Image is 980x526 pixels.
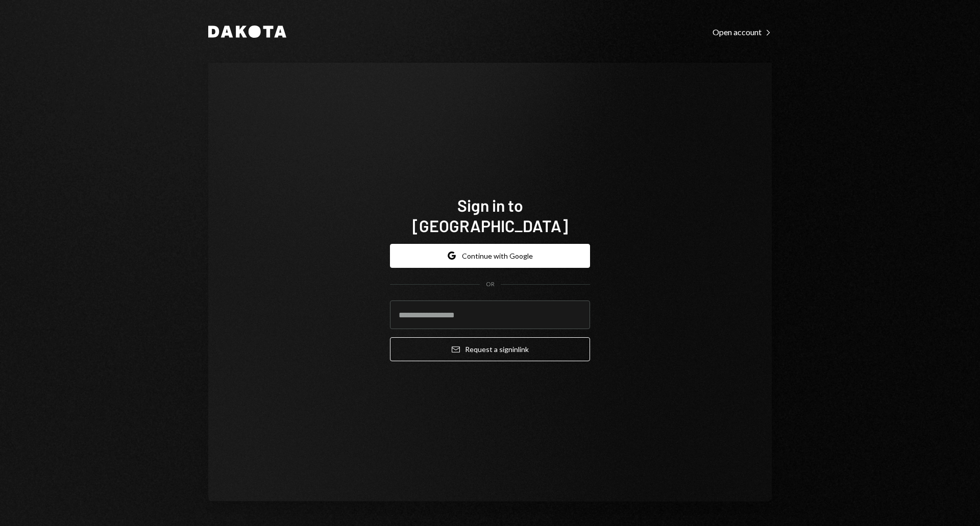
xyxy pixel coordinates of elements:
button: Request a signinlink [390,337,590,361]
div: OR [486,280,495,289]
button: Continue with Google [390,244,590,268]
a: Open account [713,26,772,37]
h1: Sign in to [GEOGRAPHIC_DATA] [390,195,590,236]
div: Open account [713,27,772,37]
